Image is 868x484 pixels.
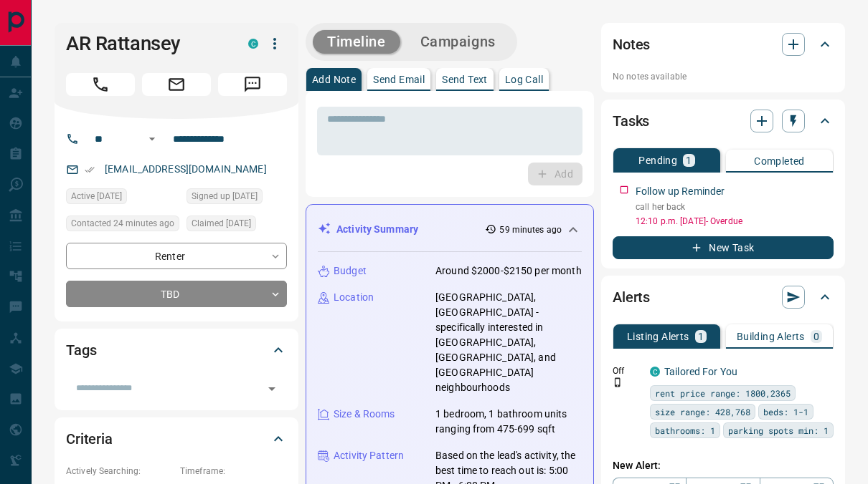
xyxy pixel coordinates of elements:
[613,458,834,473] p: New Alert:
[636,215,834,228] p: 12:10 p.m. [DATE] - Overdue
[66,243,287,269] div: Renter
[66,216,179,236] div: Wed Oct 15 2025
[66,422,287,456] div: Criteria
[435,407,582,437] p: 1 bedroom, 1 bathroom units ranging from 475-699 sqft
[334,448,404,463] p: Activity Pattern
[650,367,660,377] div: condos.ca
[85,165,95,175] svg: Email Verified
[813,331,819,342] p: 0
[613,236,834,259] button: New Task
[664,366,737,377] a: Tailored For You
[754,156,805,166] p: Completed
[192,216,251,231] span: Claimed [DATE]
[66,427,113,450] h2: Criteria
[613,110,649,132] h2: Tasks
[192,189,258,203] span: Signed up [DATE]
[763,405,808,419] span: beds: 1-1
[613,104,834,138] div: Tasks
[180,465,287,478] p: Timeframe:
[435,263,582,279] p: Around $2000-$2150 per month
[66,281,287,307] div: TBD
[627,331,689,342] p: Listing Alerts
[613,280,834,314] div: Alerts
[248,39,258,49] div: condos.ca
[698,331,704,342] p: 1
[187,216,287,236] div: Sun Oct 12 2025
[638,155,677,165] p: Pending
[71,216,174,231] span: Contacted 24 minutes ago
[655,405,750,419] span: size range: 428,768
[655,386,791,400] span: rent price range: 1800,2365
[636,184,725,199] p: Follow up Reminder
[336,222,418,237] p: Activity Summary
[505,74,543,84] p: Log Call
[613,286,650,309] h2: Alerts
[218,73,287,96] span: Message
[66,333,287,367] div: Tags
[313,30,400,54] button: Timeline
[636,200,834,213] p: call her back
[66,188,179,208] div: Mon Oct 13 2025
[613,364,641,377] p: Off
[66,32,227,55] h1: AR Rattansey
[499,223,562,236] p: 59 minutes ago
[143,130,161,147] button: Open
[318,216,582,243] div: Activity Summary59 minutes ago
[105,163,267,175] a: [EMAIL_ADDRESS][DOMAIN_NAME]
[728,423,829,437] span: parking spots min: 1
[373,74,425,84] p: Send Email
[142,73,211,96] span: Email
[312,74,356,84] p: Add Note
[334,290,374,305] p: Location
[613,33,650,56] h2: Notes
[71,189,122,203] span: Active [DATE]
[655,423,715,437] span: bathrooms: 1
[334,407,395,422] p: Size & Rooms
[66,465,173,478] p: Actively Searching:
[66,339,96,362] h2: Tags
[613,377,623,387] svg: Push Notification Only
[406,30,510,54] button: Campaigns
[334,263,367,279] p: Budget
[66,73,135,96] span: Call
[613,27,834,62] div: Notes
[686,155,692,165] p: 1
[262,379,282,399] button: Open
[435,290,582,395] p: [GEOGRAPHIC_DATA], [GEOGRAPHIC_DATA] - specifically interested in [GEOGRAPHIC_DATA], [GEOGRAPHIC_...
[442,74,488,84] p: Send Text
[187,188,287,208] div: Sun Oct 12 2025
[737,331,805,342] p: Building Alerts
[613,70,834,83] p: No notes available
